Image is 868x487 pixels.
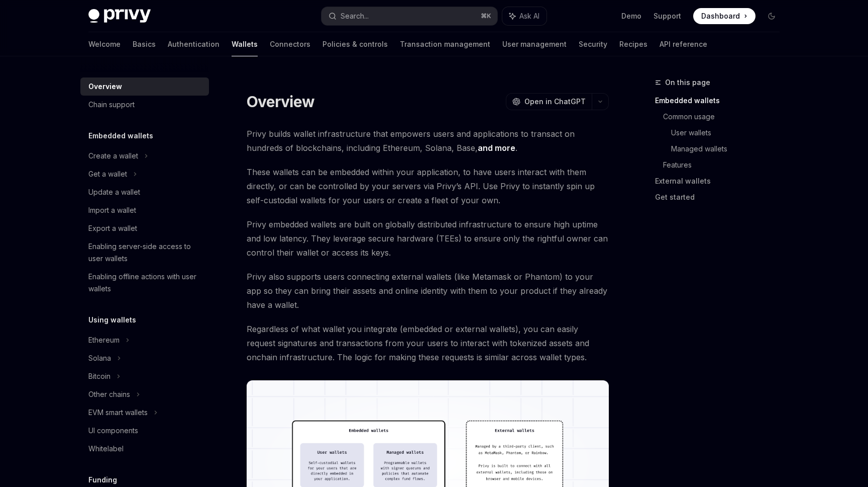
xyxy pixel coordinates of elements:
div: Get a wallet [88,168,127,180]
div: Chain support [88,99,135,111]
a: Basics [133,32,156,56]
div: Bitcoin [88,370,111,382]
span: ⌘ K [481,12,491,20]
button: Search...⌘K [321,7,497,25]
a: Managed wallets [671,141,788,157]
div: Ethereum [88,334,120,346]
a: API reference [660,32,707,56]
div: EVM smart wallets [88,407,148,419]
a: Import a wallet [80,201,209,219]
button: Open in ChatGPT [506,93,592,110]
div: Import a wallet [88,204,136,216]
div: Other chains [88,388,130,400]
h5: Embedded wallets [88,130,153,142]
h1: Overview [247,93,314,111]
span: On this page [665,76,710,89]
a: Dashboard [693,8,755,24]
a: Security [579,32,607,56]
a: Enabling offline actions with user wallets [80,268,209,298]
a: Support [654,11,681,21]
a: Get started [655,189,788,205]
a: Authentication [168,32,220,56]
div: Update a wallet [88,186,140,198]
button: Toggle dark mode [764,8,780,24]
img: dark logo [88,9,151,23]
a: User management [502,32,567,56]
div: Overview [88,80,122,93]
a: Overview [80,77,209,96]
a: Demo [621,11,641,21]
a: Embedded wallets [655,93,788,109]
a: Update a wallet [80,183,209,201]
span: Open in ChatGPT [524,97,586,107]
span: Ask AI [519,11,539,21]
h5: Funding [88,474,117,486]
a: Recipes [619,32,647,56]
a: Connectors [270,32,310,56]
div: Create a wallet [88,150,138,162]
div: Enabling server-side access to user wallets [88,240,203,265]
a: UI components [80,422,209,440]
span: These wallets can be embedded within your application, to have users interact with them directly,... [247,165,609,207]
span: Dashboard [701,11,740,21]
a: Whitelabel [80,440,209,458]
a: Enabling server-side access to user wallets [80,237,209,268]
h5: Using wallets [88,314,136,326]
button: Ask AI [502,7,547,25]
a: Welcome [88,32,121,56]
a: Common usage [663,109,788,125]
a: Chain support [80,96,209,114]
a: Policies & controls [322,32,388,56]
div: Search... [341,10,369,22]
a: and more [478,143,515,153]
div: Solana [88,352,111,364]
a: Wallets [232,32,258,56]
div: UI components [88,425,138,437]
a: Export a wallet [80,219,209,237]
span: Privy embedded wallets are built on globally distributed infrastructure to ensure high uptime and... [247,217,609,260]
span: Privy builds wallet infrastructure that empowers users and applications to transact on hundreds o... [247,127,609,155]
div: Whitelabel [88,443,124,455]
div: Enabling offline actions with user wallets [88,271,203,295]
a: Transaction management [400,32,490,56]
span: Regardless of what wallet you integrate (embedded or external wallets), you can easily request si... [247,322,609,364]
a: Features [663,157,788,173]
a: User wallets [671,125,788,141]
span: Privy also supports users connecting external wallets (like Metamask or Phantom) to your app so t... [247,270,609,312]
a: External wallets [655,173,788,189]
div: Export a wallet [88,222,137,234]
